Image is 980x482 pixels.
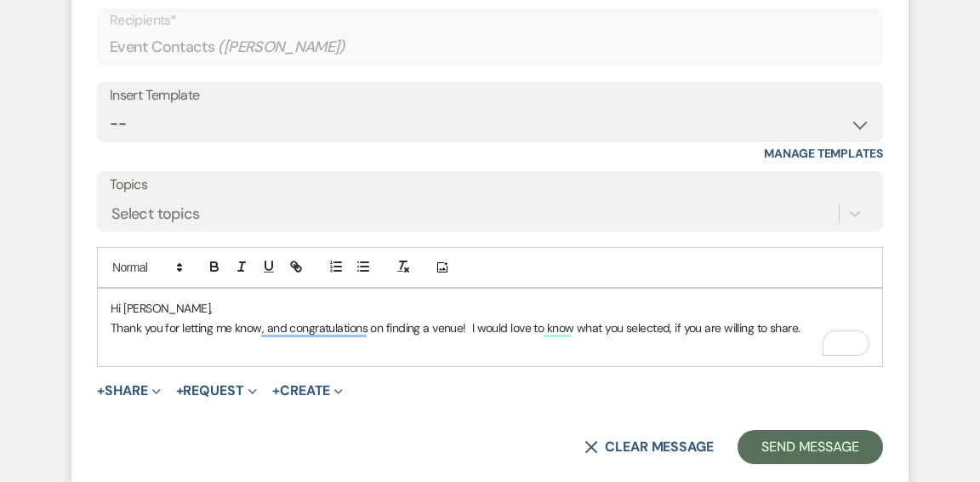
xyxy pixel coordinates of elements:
[110,83,870,108] div: Insert Template
[110,9,870,32] p: Recipients*
[272,384,280,398] span: +
[97,384,105,398] span: +
[98,289,882,366] div: To enrich screen reader interactions, please activate Accessibility in Grammarly extension settings
[272,384,343,398] button: Create
[110,173,870,198] label: Topics
[218,36,345,59] span: ( [PERSON_NAME] )
[584,440,714,454] button: Clear message
[111,203,200,226] div: Select topics
[111,318,869,337] p: Thank you for letting me know, and congratulations on finding a venue! I would love to know what ...
[176,384,184,398] span: +
[110,31,870,64] div: Event Contacts
[764,146,883,161] a: Manage Templates
[176,384,257,398] button: Request
[97,384,161,398] button: Share
[111,299,869,318] p: Hi [PERSON_NAME],
[738,430,883,464] button: Send Message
